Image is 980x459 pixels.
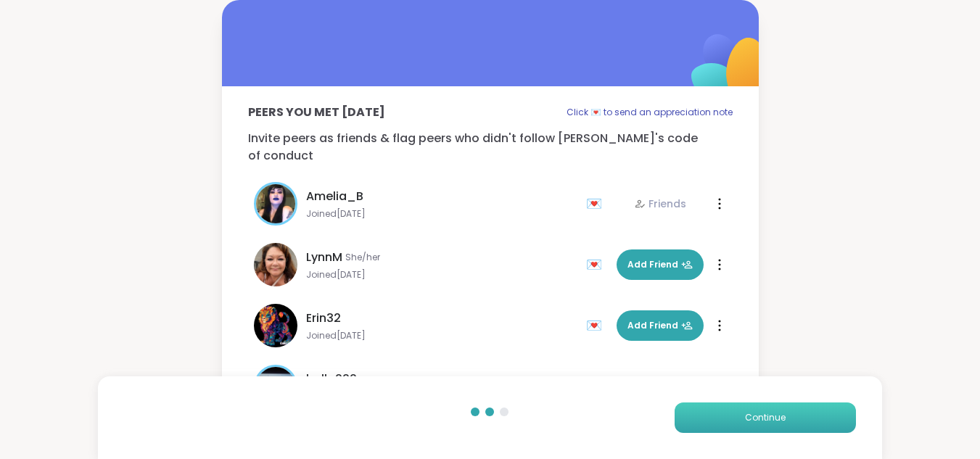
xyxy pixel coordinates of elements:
[306,208,577,220] span: Joined [DATE]
[586,253,608,276] div: 💌
[248,104,385,121] p: Peers you met [DATE]
[617,249,704,280] button: Add Friend
[634,197,686,211] div: Friends
[306,269,577,281] span: Joined [DATE]
[256,367,295,406] img: bella222
[306,371,357,388] span: bella222
[306,188,363,205] span: Amelia_B
[675,402,856,433] button: Continue
[256,184,295,223] img: Amelia_B
[306,249,342,266] span: LynnM
[586,375,608,398] div: 💌
[248,130,733,165] p: Invite peers as friends & flag peers who didn't follow [PERSON_NAME]'s code of conduct
[306,330,577,342] span: Joined [DATE]
[254,243,297,286] img: LynnM
[306,310,341,327] span: Erin32
[745,411,786,424] span: Continue
[254,304,297,347] img: Erin32
[567,104,733,121] p: Click 💌 to send an appreciation note
[627,319,693,332] span: Add Friend
[586,314,608,337] div: 💌
[617,310,704,341] button: Add Friend
[586,192,608,215] div: 💌
[345,252,380,263] span: She/her
[627,258,693,271] span: Add Friend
